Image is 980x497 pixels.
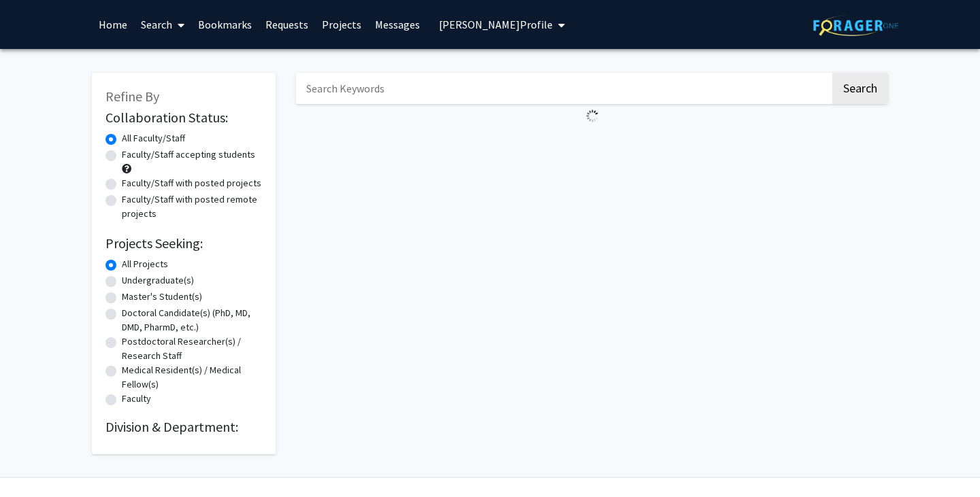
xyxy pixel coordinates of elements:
nav: Page navigation [296,128,888,159]
label: Faculty/Staff with posted projects [122,176,261,190]
label: Medical Resident(s) / Medical Fellow(s) [122,363,262,392]
label: Undergraduate(s) [122,273,194,288]
a: Bookmarks [191,1,259,48]
label: All Projects [122,257,168,271]
img: ForagerOne Logo [813,15,898,36]
span: Refine By [105,88,159,105]
a: Messages [368,1,427,48]
span: [PERSON_NAME] Profile [439,18,553,31]
label: All Faculty/Staff [122,131,185,145]
img: Loading [581,104,604,128]
h2: Collaboration Status: [105,109,262,126]
a: Search [134,1,191,48]
h2: Projects Seeking: [105,235,262,252]
label: Postdoctoral Researcher(s) / Research Staff [122,335,262,363]
input: Search Keywords [296,73,830,104]
a: Projects [315,1,368,48]
h2: Division & Department: [105,419,262,435]
a: Requests [259,1,315,48]
label: Faculty [122,392,151,406]
label: Faculty/Staff accepting students [122,148,255,162]
label: Faculty/Staff with posted remote projects [122,192,262,221]
a: Home [92,1,134,48]
label: Doctoral Candidate(s) (PhD, MD, DMD, PharmD, etc.) [122,306,262,335]
label: Master's Student(s) [122,290,202,304]
button: Search [832,73,888,104]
